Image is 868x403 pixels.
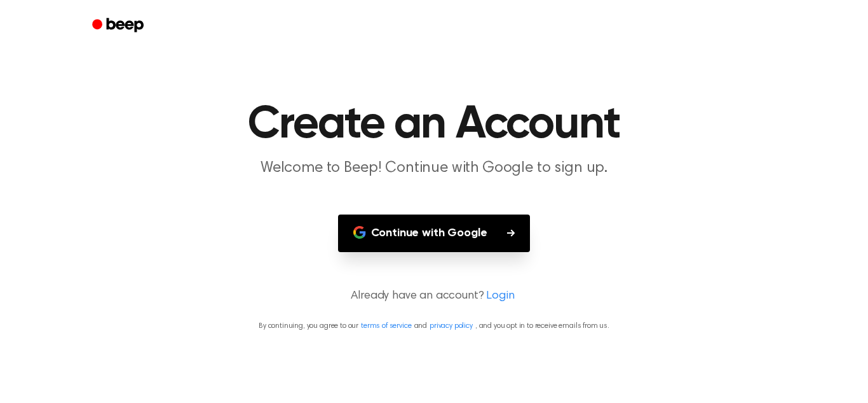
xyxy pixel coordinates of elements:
[338,215,531,252] button: Continue with Google
[486,288,514,305] a: Login
[190,158,678,179] p: Welcome to Beep! Continue with Google to sign up.
[361,322,411,330] a: terms of service
[15,320,853,332] p: By continuing, you agree to our and , and you opt in to receive emails from us.
[109,102,759,148] h1: Create an Account
[430,322,473,330] a: privacy policy
[83,13,155,38] a: Beep
[15,288,853,305] p: Already have an account?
